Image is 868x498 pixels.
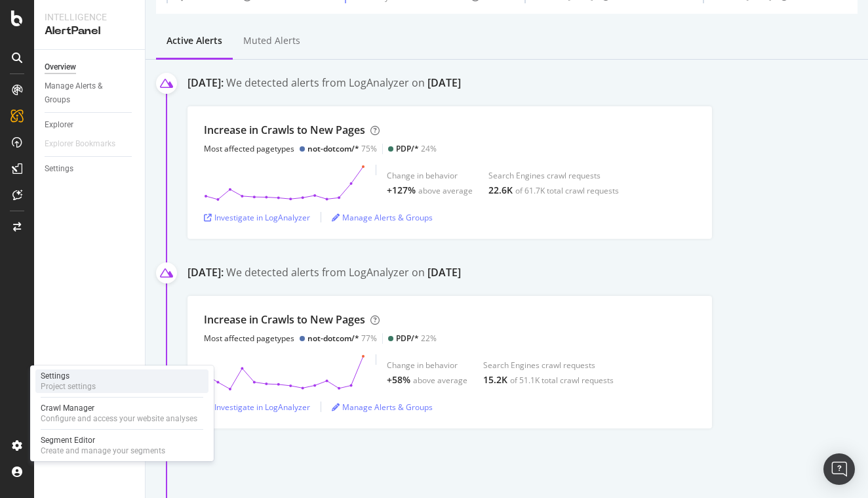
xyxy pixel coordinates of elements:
div: Settings [45,162,73,176]
div: Active alerts [167,34,222,47]
div: Create and manage your segments [41,446,165,456]
div: of 51.1K total crawl requests [510,375,614,386]
div: Search Engines crawl requests [483,360,614,371]
div: Explorer [45,118,73,132]
div: PDP/* [396,143,419,154]
a: Crawl ManagerConfigure and access your website analyses [35,402,208,425]
div: Settings [41,371,96,381]
div: PDP/* [396,333,419,344]
a: Manage Alerts & Groups [332,402,433,413]
div: Project settings [41,381,96,392]
div: not-dotcom/* [307,333,359,344]
div: Most affected pagetypes [204,143,294,154]
a: Manage Alerts & Groups [45,79,136,107]
div: +127% [387,184,416,197]
div: Intelligence [45,10,134,24]
a: Segment EditorCreate and manage your segments [35,434,208,457]
div: Search Engines crawl requests [488,170,619,181]
div: Most affected pagetypes [204,333,294,344]
div: AlertPanel [45,24,134,39]
div: [DATE]: [187,265,224,283]
button: Manage Alerts & Groups [332,396,433,417]
div: not-dotcom/* [307,143,359,154]
a: Investigate in LogAnalyzer [204,212,310,223]
div: +58% [387,373,410,386]
button: Manage Alerts & Groups [332,207,433,228]
div: Explorer Bookmarks [45,137,115,151]
div: Increase in Crawls to New Pages [204,123,365,138]
div: Muted alerts [243,34,300,47]
div: Manage Alerts & Groups [45,79,123,107]
div: 77% [307,333,377,344]
div: [DATE] [427,75,461,91]
a: Settings [45,162,136,176]
div: Increase in Crawls to New Pages [204,312,365,327]
a: Investigate in LogAnalyzer [204,402,310,413]
div: 15.2K [483,373,507,386]
div: We detected alerts from LogAnalyzer on [226,75,461,93]
div: Segment Editor [41,435,165,446]
button: Investigate in LogAnalyzer [204,207,310,228]
div: above average [413,375,467,386]
a: Explorer [45,118,136,132]
a: SettingsProject settings [35,369,208,393]
div: of 61.7K total crawl requests [515,185,619,196]
div: [DATE] [427,265,461,280]
div: Change in behavior [387,170,473,181]
div: Change in behavior [387,360,467,371]
div: above average [418,185,473,196]
a: Overview [45,60,136,74]
div: Overview [45,60,76,74]
a: Manage Alerts & Groups [332,212,433,223]
div: Crawl Manager [41,403,197,413]
div: We detected alerts from LogAnalyzer on [226,265,461,283]
div: Open Intercom Messenger [823,453,855,485]
div: 22% [396,333,437,344]
div: 75% [307,143,377,154]
div: 24% [396,143,437,154]
a: Explorer Bookmarks [45,137,128,151]
div: Configure and access your website analyses [41,413,197,424]
div: [DATE]: [187,75,224,93]
div: 22.6K [488,184,513,197]
button: Investigate in LogAnalyzer [204,396,310,417]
